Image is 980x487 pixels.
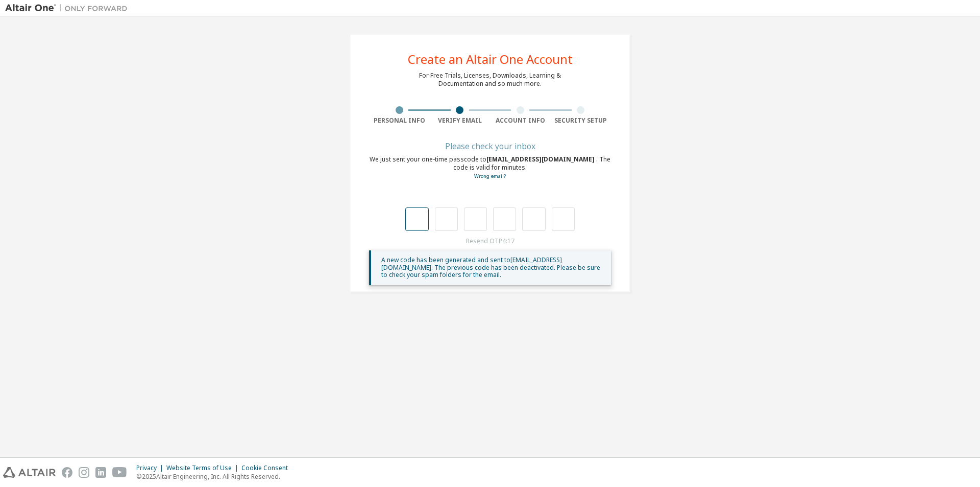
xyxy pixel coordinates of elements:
div: Privacy [136,464,166,472]
div: Personal Info [369,117,430,125]
a: Go back to the registration form [474,173,506,179]
span: A new code has been generated and sent to [EMAIL_ADDRESS][DOMAIN_NAME] . The previous code has be... [381,256,600,279]
div: Website Terms of Use [166,464,241,472]
p: © 2025 Altair Engineering, Inc. All Rights Reserved. [136,472,294,481]
img: altair_logo.svg [3,467,56,478]
div: Create an Altair One Account [408,53,573,65]
img: youtube.svg [112,467,127,478]
div: Security Setup [551,117,611,125]
img: linkedin.svg [95,467,106,478]
img: facebook.svg [62,467,72,478]
span: [EMAIL_ADDRESS][DOMAIN_NAME] [486,155,596,164]
div: Verify Email [430,117,491,125]
img: Altair One [5,3,133,13]
div: For Free Trials, Licenses, Downloads, Learning & Documentation and so much more. [419,72,561,88]
img: instagram.svg [79,467,89,478]
div: Please check your inbox [369,143,611,149]
div: Cookie Consent [241,464,294,472]
div: Account Info [490,117,551,125]
div: We just sent your one-time passcode to . The code is valid for minutes. [369,155,611,180]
